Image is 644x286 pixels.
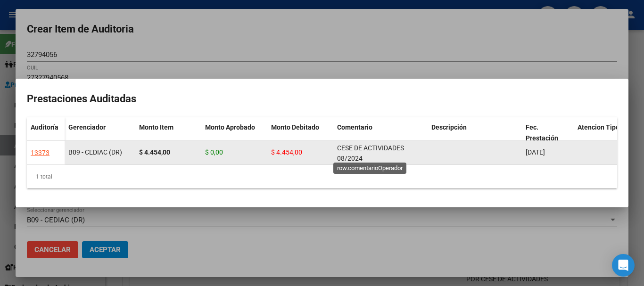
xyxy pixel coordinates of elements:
datatable-header-cell: Monto Aprobado [201,117,267,157]
div: 1 total [27,165,617,188]
span: Descripción [431,123,467,131]
span: [DATE] [526,148,545,156]
datatable-header-cell: Auditoría [27,117,65,157]
span: Atencion Tipo [578,123,619,131]
div: 13373 [31,147,50,158]
span: Auditoría [31,123,58,131]
datatable-header-cell: Comentario [333,117,428,157]
span: CESE DE ACTIVIDADES 08/2024 [337,144,404,163]
datatable-header-cell: Descripción [428,117,522,157]
span: B09 - CEDIAC (DR) [68,148,122,156]
span: Fec. Prestación [526,123,558,142]
datatable-header-cell: Gerenciador [65,117,135,157]
datatable-header-cell: Fec. Prestación [522,117,574,157]
span: Monto Aprobado [205,123,255,131]
span: Monto Item [139,123,173,131]
h2: Prestaciones Auditadas [27,90,617,108]
span: Comentario [337,123,372,131]
span: Monto Debitado [271,123,319,131]
datatable-header-cell: Monto Debitado [267,117,333,157]
datatable-header-cell: Monto Item [135,117,201,157]
span: Gerenciador [68,123,106,131]
span: $ 4.454,00 [271,148,302,156]
span: $ 0,00 [205,148,223,156]
datatable-header-cell: Atencion Tipo [574,117,626,157]
strong: $ 4.454,00 [139,148,170,156]
div: Open Intercom Messenger [612,254,635,277]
